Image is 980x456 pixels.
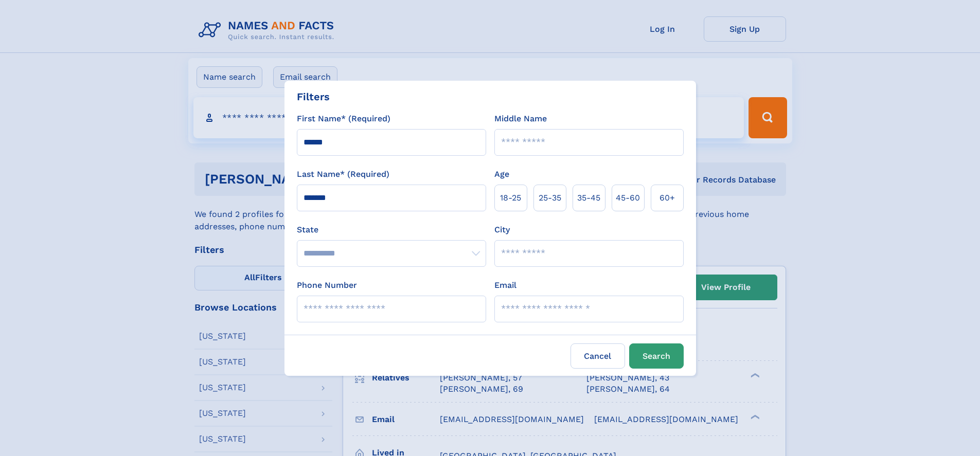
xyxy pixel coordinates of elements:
span: 35‑45 [577,192,600,204]
span: 25‑35 [539,192,561,204]
label: Email [494,279,516,291]
label: Cancel [571,343,625,369]
label: Age [494,168,509,180]
label: City [494,224,510,236]
label: State [297,224,486,236]
div: Filters [297,89,330,104]
label: First Name* (Required) [297,113,390,125]
span: 60+ [660,192,675,204]
label: Last Name* (Required) [297,168,389,180]
label: Phone Number [297,279,357,291]
button: Search [629,343,684,369]
span: 45‑60 [616,192,640,204]
span: 18‑25 [500,192,521,204]
label: Middle Name [494,113,547,125]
